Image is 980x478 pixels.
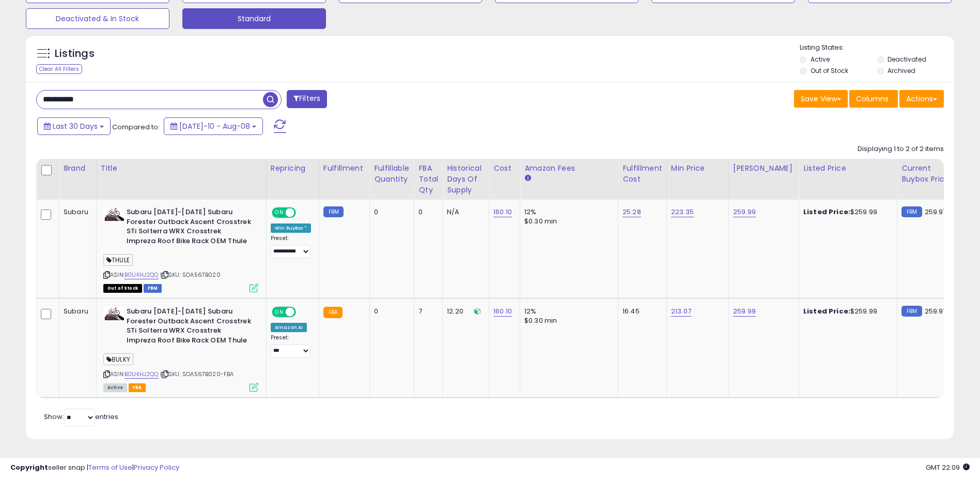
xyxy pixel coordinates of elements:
div: Subaru [64,207,88,217]
span: ON [273,308,286,317]
span: All listings that are currently out of stock and unavailable for purchase on Amazon [103,284,142,293]
p: Listing States: [800,43,954,53]
span: FBA [129,383,146,392]
div: Cost [493,163,516,174]
div: Fulfillable Quantity [374,163,410,185]
span: FBM [144,284,162,293]
div: $0.30 min [524,316,610,325]
b: Listed Price: [803,306,850,316]
div: Min Price [671,163,724,174]
small: FBM [323,206,344,217]
small: FBM [901,206,922,217]
div: 0 [374,207,406,217]
button: Columns [849,90,898,108]
div: Displaying 1 to 2 of 2 items [858,144,944,154]
div: 12% [524,207,610,217]
div: 0 [374,307,406,316]
div: 16.45 [623,307,659,316]
div: Brand [64,163,92,174]
a: 213.07 [671,306,691,317]
a: Terms of Use [88,462,132,472]
span: | SKU: SOA567B020-FBA [160,370,234,378]
div: Win BuyBox * [271,223,311,233]
span: [DATE]-10 - Aug-08 [179,121,250,131]
span: All listings currently available for purchase on Amazon [103,383,127,392]
a: 25.28 [623,207,641,217]
div: $0.30 min [524,217,610,226]
div: 12% [524,307,610,316]
div: Amazon Fees [524,163,614,174]
b: Subaru [DATE]-[DATE] Subaru Forester Outback Ascent Crosstrek STi Solterra WRX Crosstrek Impreza ... [127,307,252,348]
span: ON [273,208,286,217]
button: Filters [287,90,327,108]
div: Historical Days Of Supply [447,163,485,196]
div: seller snap | | [10,463,179,473]
label: Active [811,55,830,64]
small: FBA [323,307,343,318]
a: 259.99 [733,207,756,217]
button: Standard [182,8,326,29]
div: N/A [447,207,481,217]
label: Out of Stock [811,66,848,75]
div: Listed Price [803,163,893,174]
a: 160.10 [493,306,512,317]
div: 0 [418,207,434,217]
a: Privacy Policy [134,462,179,472]
a: 259.99 [733,306,756,317]
div: FBA Total Qty [418,163,438,196]
label: Archived [888,66,915,75]
span: 259.97 [925,306,947,316]
a: B01JKHJ2QQ [125,271,159,279]
span: THULE [103,254,133,266]
b: Listed Price: [803,207,850,217]
button: Deactivated & In Stock [26,8,169,29]
span: 259.97 [925,207,947,217]
div: Title [101,163,262,174]
div: 7 [418,307,434,316]
div: Current Buybox Price [901,163,955,185]
div: Clear All Filters [36,64,82,74]
span: OFF [294,208,311,217]
div: ASIN: [103,207,258,291]
span: | SKU: SOA567B020 [160,271,221,279]
strong: Copyright [10,462,48,472]
div: Fulfillment Cost [623,163,662,185]
button: Save View [794,90,848,108]
a: B01JKHJ2QQ [125,370,159,379]
label: Deactivated [888,55,926,64]
span: Compared to: [112,122,160,132]
span: Show: entries [44,412,118,422]
div: Fulfillment [323,163,365,174]
span: OFF [294,308,311,317]
div: Preset: [271,334,311,357]
span: Columns [856,94,889,104]
div: Subaru [64,307,88,316]
div: 12.20 [447,307,481,316]
div: $259.99 [803,307,889,316]
span: Last 30 Days [53,121,98,131]
small: FBM [901,306,922,317]
a: 223.35 [671,207,694,217]
button: Last 30 Days [37,117,111,135]
div: Preset: [271,235,311,258]
a: 160.10 [493,207,512,217]
b: Subaru [DATE]-[DATE] Subaru Forester Outback Ascent Crosstrek STi Solterra WRX Crosstrek Impreza ... [127,207,252,248]
img: 410g6E0vVYL._SL40_.jpg [103,307,124,320]
div: [PERSON_NAME] [733,163,795,174]
div: Repricing [271,163,315,174]
h5: Listings [55,47,95,61]
button: Actions [899,90,944,108]
button: [DATE]-10 - Aug-08 [164,117,263,135]
img: 410g6E0vVYL._SL40_.jpg [103,207,124,221]
span: 2025-09-8 22:09 GMT [926,462,970,472]
span: BULKY [103,353,133,365]
div: Amazon AI [271,323,307,332]
div: ASIN: [103,307,258,391]
div: $259.99 [803,207,889,217]
small: Amazon Fees. [524,174,531,183]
